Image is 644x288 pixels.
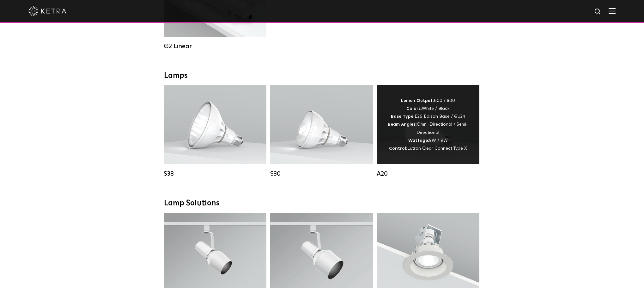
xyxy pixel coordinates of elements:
[28,6,66,16] img: ketra-logo-2019-white
[388,122,417,127] strong: Beam Angles:
[401,98,434,103] strong: Lumen Output:
[164,71,480,80] div: Lamps
[270,170,373,178] div: S30
[270,85,373,178] a: S30 Lumen Output:1100Colors:White / BlackBase Type:E26 Edison Base / GU24Beam Angles:15° / 25° / ...
[406,106,422,111] strong: Colors:
[407,146,467,151] span: Lutron Clear Connect Type X
[377,170,479,178] div: A20
[164,170,266,178] div: S38
[377,85,479,178] a: A20 Lumen Output:600 / 800Colors:White / BlackBase Type:E26 Edison Base / GU24Beam Angles:Omni-Di...
[164,42,266,50] div: G2 Linear
[609,8,616,14] img: Hamburger%20Nav.svg
[164,85,266,178] a: S38 Lumen Output:1100Colors:White / BlackBase Type:E26 Edison Base / GU24Beam Angles:10° / 25° / ...
[164,199,480,208] div: Lamp Solutions
[389,146,407,151] strong: Control:
[386,97,470,153] div: 600 / 800 White / Black E26 Edison Base / GU24 Omni-Directional / Semi-Directional 8W / 9W
[408,138,429,143] strong: Wattage:
[391,114,415,119] strong: Base Type:
[594,8,602,16] img: search icon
